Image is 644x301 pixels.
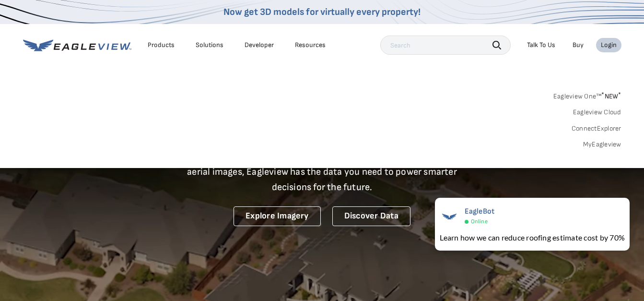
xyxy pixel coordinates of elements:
[295,41,326,49] div: Resources
[440,207,459,226] img: EagleBot
[601,92,621,100] span: NEW
[471,218,488,225] span: Online
[196,41,223,49] div: Solutions
[148,41,175,49] div: Products
[553,89,621,100] a: Eagleview One™*NEW*
[573,41,584,49] a: Buy
[440,232,625,243] div: Learn how we can reduce roofing estimate cost by 70%
[601,41,617,49] div: Login
[176,149,469,195] p: A new era starts here. Built on more than 3.5 billion high-resolution aerial images, Eagleview ha...
[380,36,511,55] input: Search
[572,124,621,133] a: ConnectExplorer
[245,41,274,49] a: Developer
[527,41,555,49] div: Talk To Us
[573,108,621,117] a: Eagleview Cloud
[223,6,421,18] a: Now get 3D models for virtually every property!
[234,206,321,226] a: Explore Imagery
[583,140,621,149] a: MyEagleview
[465,207,495,216] span: EagleBot
[332,206,410,226] a: Discover Data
